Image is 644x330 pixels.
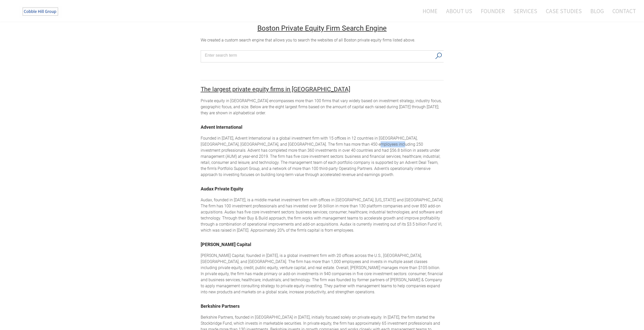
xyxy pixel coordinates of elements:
a: Berkshire Partners [201,303,240,309]
font: ​The largest private equity firms in [GEOGRAPHIC_DATA] [201,86,350,93]
div: [PERSON_NAME] Capital, founded in [DATE], is a global investment firm with 20 offices across the ... [201,253,444,295]
a: Contact [609,4,636,18]
a: Blog [587,4,608,18]
a: Services [510,4,541,18]
a: Home [415,4,441,18]
u: Boston Private Equity Firm Search Engine [257,24,387,32]
button: Search [433,51,444,61]
div: ​We created a custom search engine that allows you to search the websites of all Boston private e... [201,37,444,43]
a: Audax Private Equity [201,186,243,191]
div: Private equity in [GEOGRAPHIC_DATA] encompasses more than 100 firms that vary widely based on inv... [201,98,444,116]
div: Audax, founded in [DATE], is a middle market investment firm with offices in [GEOGRAPHIC_DATA], [... [201,197,444,233]
a: Case Studies [542,4,586,18]
input: Search input [205,52,432,59]
img: The Cobble Hill Group LLC [19,5,62,18]
a: About Us [442,4,476,18]
a: ​Advent International [201,124,242,130]
a: ​[PERSON_NAME] Capital [201,242,251,247]
div: Founded in [DATE], Advent International is a global investment firm with 15 offices in 12 countri... [201,135,444,178]
a: Founder [477,4,509,18]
